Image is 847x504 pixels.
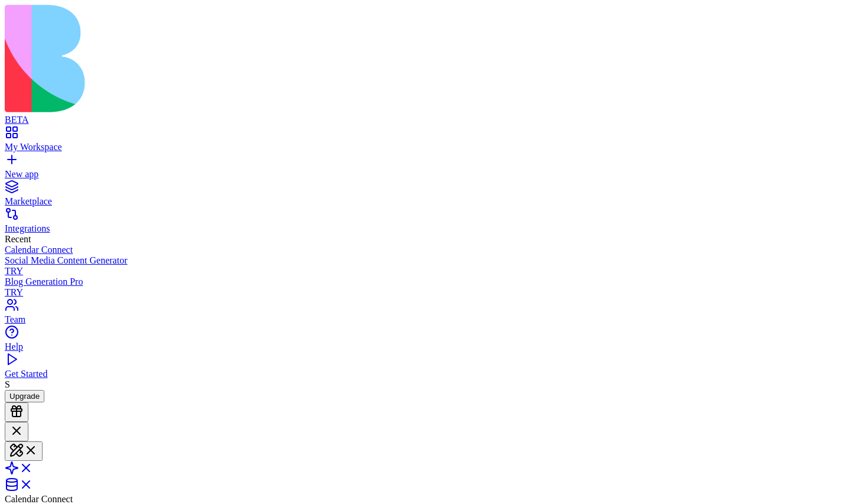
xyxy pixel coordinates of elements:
div: Team [5,314,842,325]
a: Integrations [5,213,842,234]
a: Marketplace [5,186,842,207]
a: BETA [5,104,842,125]
a: New app [5,158,842,180]
div: TRY [5,287,842,298]
img: logo [5,5,480,112]
a: Calendar Connect [5,245,842,255]
a: Upgrade [5,391,44,401]
div: Blog Generation Pro [5,277,842,287]
div: TRY [5,266,842,277]
div: New app [5,169,842,180]
span: Recent [5,234,31,244]
a: Blog Generation ProTRY [5,277,842,298]
div: Get Started [5,369,842,379]
span: Calendar Connect [5,494,73,504]
div: My Workspace [5,142,842,152]
a: My Workspace [5,131,842,152]
button: Upgrade [5,390,44,402]
div: Social Media Content Generator [5,255,842,266]
div: Help [5,342,842,352]
div: BETA [5,115,842,125]
a: Team [5,304,842,325]
a: Help [5,331,842,352]
div: Marketplace [5,196,842,207]
a: Social Media Content GeneratorTRY [5,255,842,277]
a: Get Started [5,358,842,379]
div: Integrations [5,223,842,234]
span: S [5,379,10,389]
